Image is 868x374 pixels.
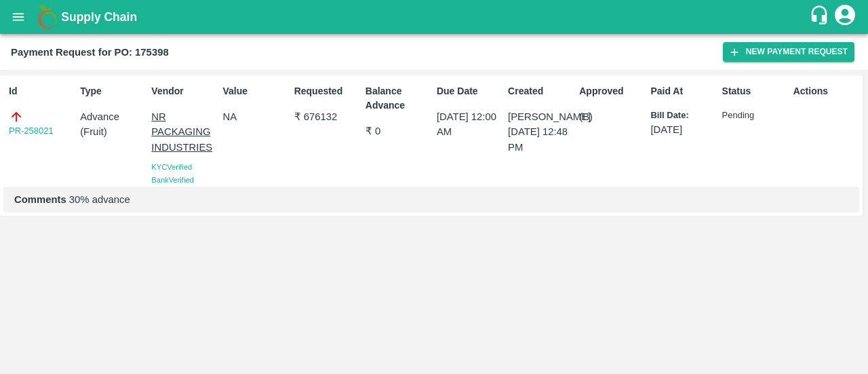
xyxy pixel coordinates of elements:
p: [DATE] [650,122,716,137]
p: Advance [80,109,146,124]
p: [DATE] 12:48 PM [508,124,574,155]
p: Bill Date: [650,109,716,122]
p: Id [9,84,75,98]
p: Balance Advance [366,84,431,113]
span: Bank Verified [151,176,193,184]
p: Vendor [151,84,217,98]
p: Paid At [650,84,716,98]
p: Status [722,84,788,98]
button: New Payment Request [723,42,854,62]
p: NR PACKAGING INDUSTRIES [151,109,217,155]
p: Requested [294,84,360,98]
img: logo [34,3,61,31]
div: account of current user [833,3,857,31]
b: Payment Request for PO: 175398 [11,47,169,58]
p: 30% advance [14,192,848,207]
p: Pending [722,109,788,122]
p: Value [222,84,288,98]
button: open drawer [3,1,34,33]
p: ( Fruit ) [80,124,146,139]
p: (B) [579,109,645,124]
p: Type [80,84,146,98]
a: Supply Chain [61,7,809,26]
p: Actions [793,84,859,98]
p: Approved [579,84,645,98]
p: [PERSON_NAME] [508,109,574,124]
b: Comments [14,194,66,205]
p: ₹ 0 [366,124,431,138]
span: KYC Verified [151,163,192,171]
div: customer-support [809,5,833,29]
p: [DATE] 12:00 AM [437,109,502,140]
a: PR-258021 [9,124,54,138]
p: Created [508,84,574,98]
p: ₹ 676132 [294,109,360,124]
p: NA [222,109,288,124]
b: Supply Chain [61,10,137,24]
p: Due Date [437,84,502,98]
